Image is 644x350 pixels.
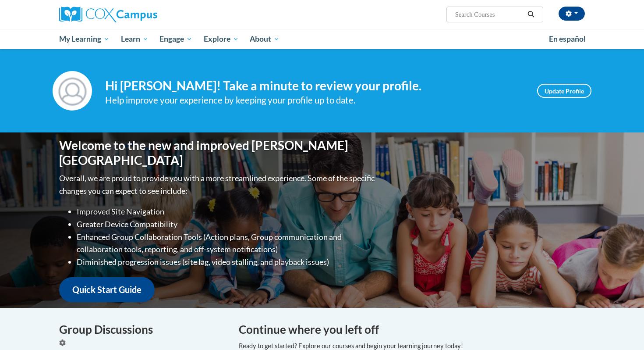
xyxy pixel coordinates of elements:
[159,34,192,44] span: Engage
[77,231,377,256] li: Enhanced Group Collaboration Tools (Action plans, Group communication and collaboration tools, re...
[198,29,244,49] a: Explore
[239,321,585,338] h4: Continue where you left off
[77,218,377,231] li: Greater Device Compatibility
[121,34,149,44] span: Learn
[105,79,524,93] h4: Hi [PERSON_NAME]! Take a minute to review your profile.
[59,172,377,197] p: Overall, we are proud to provide you with a more streamlined experience. Some of the specific cha...
[543,30,591,48] a: En español
[559,7,585,21] button: Account Settings
[53,71,92,111] img: Profile Image
[154,29,198,49] a: Engage
[77,256,377,268] li: Diminished progression issues (site lag, video stalling, and playback issues)
[53,29,115,49] a: My Learning
[59,277,155,302] a: Quick Start Guide
[59,34,110,44] span: My Learning
[524,9,538,20] button: Search
[537,84,591,98] a: Update Profile
[549,34,586,43] span: En español
[59,138,377,168] h1: Welcome to the new and improved [PERSON_NAME][GEOGRAPHIC_DATA]
[59,7,226,22] a: Cox Campus
[46,29,598,49] div: Main menu
[105,93,524,107] div: Help improve your experience by keeping your profile up to date.
[115,29,154,49] a: Learn
[59,321,226,338] h4: Group Discussions
[59,7,157,22] img: Cox Campus
[250,34,280,44] span: About
[454,9,524,20] input: Search Courses
[204,34,239,44] span: Explore
[77,205,377,218] li: Improved Site Navigation
[244,29,286,49] a: About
